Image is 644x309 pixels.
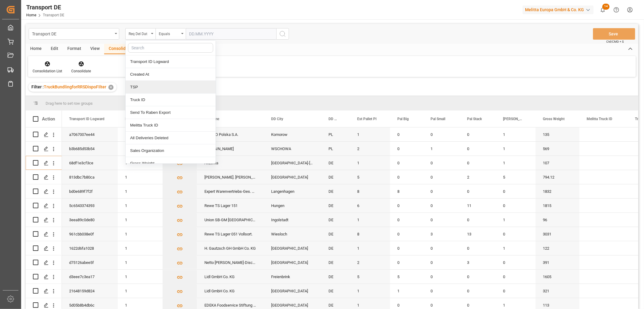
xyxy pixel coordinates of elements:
[62,213,118,227] div: 3eea89c0de80
[197,270,264,284] div: Lidl GmbH Co. KG
[118,199,162,212] div: 1
[32,30,113,37] div: Transport DE
[321,199,350,212] div: DE
[423,127,460,141] div: 0
[536,199,579,212] div: 1815
[29,28,119,40] button: open menu
[118,184,162,198] div: 1
[460,142,496,156] div: 0
[264,184,321,198] div: Langenhagen
[44,84,106,89] span: TruckBundlingforRRSDispoFIlter
[496,199,536,212] div: 0
[496,184,536,198] div: 0
[460,156,496,170] div: 0
[197,255,264,269] div: Netto [PERSON_NAME]-Discount
[496,127,536,141] div: 1
[31,84,44,89] span: Filter :
[264,227,321,241] div: Wiesloch
[357,117,376,121] span: Est Pallet Pl
[26,199,62,213] div: Press SPACE to select this row.
[536,241,579,255] div: 122
[62,227,118,241] div: 961cbb038e0f
[118,142,162,156] div: 1
[125,28,155,40] button: close menu
[155,28,186,40] button: open menu
[423,284,460,298] div: 0
[460,213,496,227] div: 0
[390,227,423,241] div: 0
[423,255,460,269] div: 0
[536,184,579,198] div: 1832
[26,13,36,17] a: Home
[460,255,496,269] div: 3
[271,117,283,121] span: DD City
[62,199,118,212] div: 5c6543374393
[26,156,62,170] div: Press SPACE to select this row.
[42,116,55,122] div: Action
[350,142,390,156] div: 2
[543,117,565,121] span: Gross Weight
[26,270,62,284] div: Press SPACE to select this row.
[596,3,610,17] button: show 14 new notifications
[423,170,460,184] div: 0
[62,170,118,184] div: 813dbc7b80ca
[264,284,321,298] div: [GEOGRAPHIC_DATA]
[321,142,350,156] div: PL
[264,199,321,212] div: Hungen
[264,255,321,269] div: [GEOGRAPHIC_DATA]
[503,117,523,121] span: [PERSON_NAME]
[26,255,62,270] div: Press SPACE to select this row.
[126,68,216,81] div: Created At
[62,241,118,255] div: 1622d6fa1028
[423,199,460,212] div: 0
[276,28,289,40] button: search button
[197,284,264,298] div: Lidl GmbH Co. KG
[71,68,91,74] div: Consolidate
[496,213,536,227] div: 1
[62,156,118,170] div: 68df1e3cf3ce
[423,184,460,198] div: 0
[264,241,321,255] div: [GEOGRAPHIC_DATA]
[118,270,162,284] div: 1
[159,30,179,37] div: Equals
[197,199,264,212] div: Rewe TS Lager 151
[523,5,594,14] div: Melitta Europa GmbH & Co. KG
[390,184,423,198] div: 8
[431,117,445,121] span: Pal Small
[321,255,350,269] div: DE
[197,170,264,184] div: [PERSON_NAME]. [PERSON_NAME] GmbH
[328,117,337,121] span: DD Country
[460,199,496,212] div: 11
[390,213,423,227] div: 0
[350,156,390,170] div: 1
[118,170,162,184] div: 1
[390,142,423,156] div: 0
[197,241,264,255] div: H. Gautzsch GH GmbH Co. KG
[126,144,216,157] div: Sales Organization
[128,43,213,53] input: Search
[126,106,216,119] div: Send To Raben Export
[46,44,63,54] div: Edit
[46,101,93,106] span: Drag here to set row groups
[460,241,496,255] div: 0
[610,3,623,17] button: Help Center
[390,199,423,212] div: 0
[593,28,635,40] button: Save
[126,55,216,68] div: Transport ID Logward
[108,85,114,90] div: ✕
[467,117,482,121] span: Pal Stack
[26,170,62,184] div: Press SPACE to select this row.
[606,39,624,44] span: Ctrl/CMD + S
[118,255,162,269] div: 1
[264,270,321,284] div: Freienbrink
[390,156,423,170] div: 0
[62,284,118,298] div: 21648159d824
[321,241,350,255] div: DE
[62,255,118,269] div: d75126abee5f
[264,213,321,227] div: Ingolstadt
[390,241,423,255] div: 0
[536,284,579,298] div: 321
[460,227,496,241] div: 13
[350,227,390,241] div: 8
[62,142,118,156] div: b3b685d53b54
